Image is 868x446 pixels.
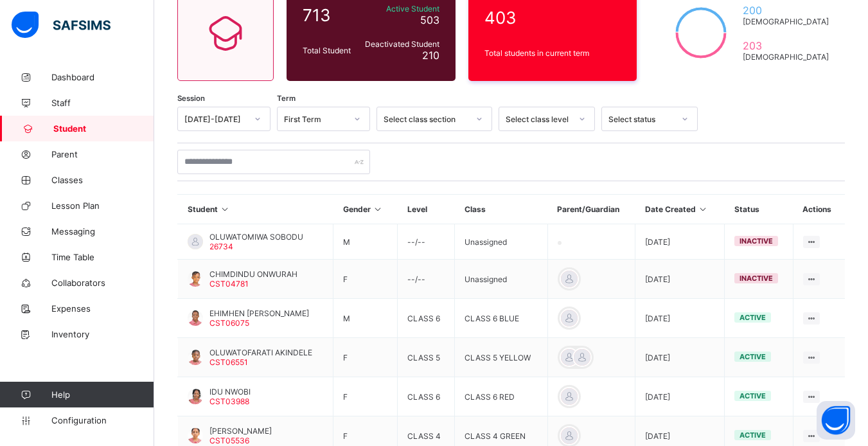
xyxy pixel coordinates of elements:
td: M [333,299,398,338]
span: 200 [743,4,829,17]
span: Expenses [51,303,154,314]
span: IDU NWOBI [209,387,251,397]
span: inactive [740,236,773,245]
i: Sort in Ascending Order [220,204,231,214]
span: OLUWATOMIWA SOBODU [209,232,303,242]
td: F [333,377,398,416]
span: Classes [51,175,154,185]
div: First Term [284,114,346,124]
div: Total Student [299,42,359,58]
span: 210 [422,49,439,62]
span: [DEMOGRAPHIC_DATA] [743,52,829,62]
th: Gender [333,195,398,224]
th: Parent/Guardian [547,195,635,224]
span: Dashboard [51,72,154,82]
span: 713 [303,5,356,25]
span: 403 [484,8,621,28]
img: safsims [12,12,111,39]
div: Select class level [506,114,571,124]
span: 503 [420,13,439,26]
span: active [740,391,766,400]
span: Term [277,94,296,103]
span: 203 [743,39,829,52]
span: Deactivated Student [362,39,439,49]
td: [DATE] [635,260,725,299]
span: Collaborators [51,278,154,288]
div: Select class section [384,114,468,124]
span: Messaging [51,226,154,236]
span: active [740,313,766,322]
th: Student [178,195,333,224]
i: Sort in Ascending Order [373,204,384,214]
td: CLASS 6 [398,377,455,416]
span: Configuration [51,415,154,425]
td: CLASS 6 BLUE [455,299,547,338]
span: CST06551 [209,357,248,367]
td: CLASS 5 YELLOW [455,338,547,377]
td: --/-- [398,260,455,299]
div: [DATE]-[DATE] [184,114,247,124]
td: [DATE] [635,338,725,377]
span: Total students in current term [484,48,621,58]
td: [DATE] [635,224,725,260]
span: [PERSON_NAME] [209,426,272,436]
span: [DEMOGRAPHIC_DATA] [743,17,829,26]
span: Staff [51,98,154,108]
th: Level [398,195,455,224]
td: F [333,338,398,377]
span: Session [177,94,205,103]
span: CST04781 [209,279,249,289]
td: [DATE] [635,299,725,338]
td: [DATE] [635,377,725,416]
span: OLUWATOFARATI AKINDELE [209,348,312,357]
td: Unassigned [455,224,547,260]
span: Inventory [51,329,154,339]
span: CHIMDINDU ONWURAH [209,269,297,279]
td: CLASS 6 [398,299,455,338]
th: Date Created [635,195,725,224]
span: CST06075 [209,318,249,328]
td: CLASS 5 [398,338,455,377]
td: CLASS 6 RED [455,377,547,416]
span: Active Student [362,4,439,13]
span: CST03988 [209,397,249,406]
span: Time Table [51,252,154,262]
td: Unassigned [455,260,547,299]
span: active [740,352,766,361]
th: Status [725,195,793,224]
span: active [740,431,766,440]
span: inactive [740,274,773,283]
span: CST05536 [209,436,249,445]
td: F [333,260,398,299]
td: M [333,224,398,260]
span: EHIMHEN [PERSON_NAME] [209,308,309,318]
span: Lesson Plan [51,201,154,211]
div: Select status [608,114,674,124]
td: --/-- [398,224,455,260]
i: Sort in Ascending Order [698,204,709,214]
th: Class [455,195,547,224]
span: Parent [51,149,154,159]
span: 26734 [209,242,233,251]
span: Student [53,123,154,134]
th: Actions [793,195,845,224]
button: Open asap [817,401,855,440]
span: Help [51,389,154,400]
